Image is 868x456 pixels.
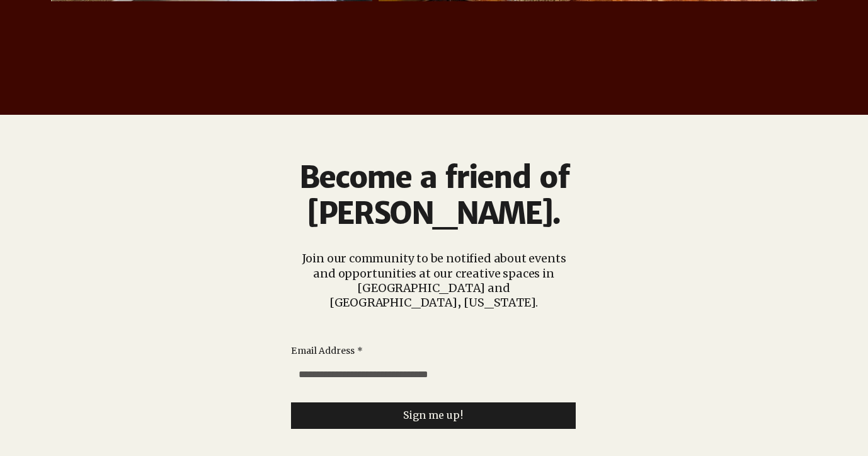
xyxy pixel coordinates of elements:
[291,362,568,387] input: Email Address
[403,409,464,421] span: Sign me up!
[291,345,363,358] label: Email Address
[291,402,576,428] button: Sign me up!
[291,345,576,429] form: Newsletter Signup
[291,251,576,310] p: Join our community to be notified about events and opportunities at our creative spaces in [GEOGR...
[251,160,616,231] h3: Become a friend of [PERSON_NAME].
